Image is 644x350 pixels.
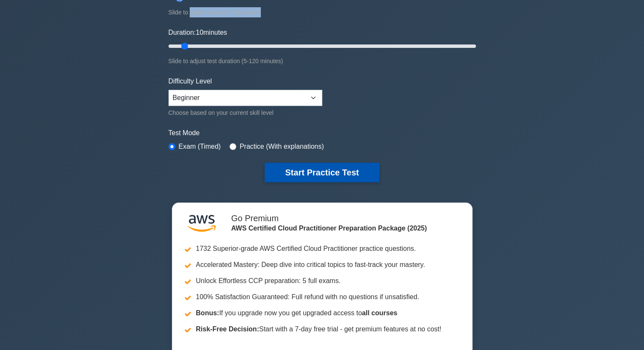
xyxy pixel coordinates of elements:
label: Duration: minutes [169,28,227,38]
label: Difficulty Level [169,76,212,86]
label: Practice (With explanations) [240,142,324,152]
div: Slide to adjust number of questions [169,7,476,17]
label: Exam (Timed) [179,142,221,152]
label: Test Mode [169,128,476,138]
div: Choose based on your current skill level [169,108,322,118]
span: 10 [196,29,203,36]
div: Slide to adjust test duration (5-120 minutes) [169,56,476,66]
button: Start Practice Test [265,163,379,182]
